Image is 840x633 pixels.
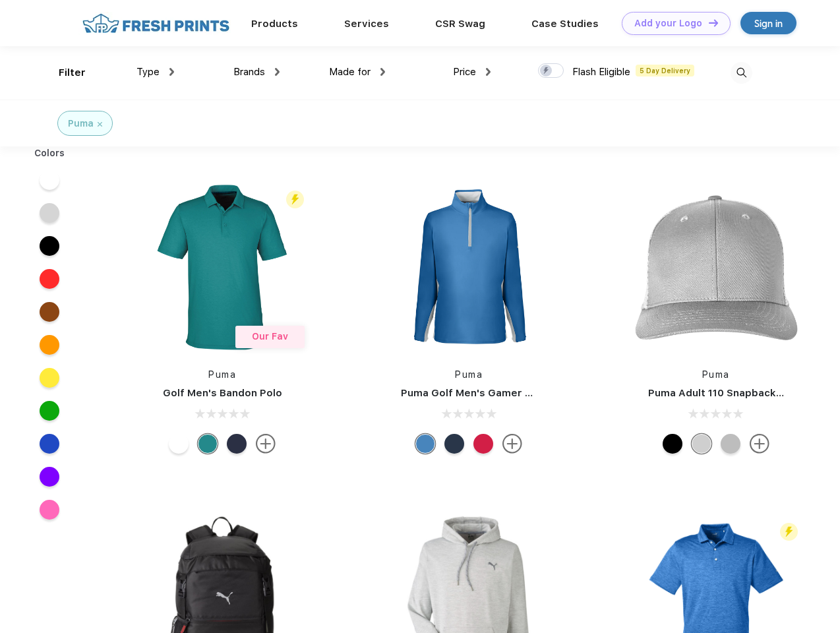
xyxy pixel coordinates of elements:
[252,331,288,342] span: Our Fav
[731,62,752,84] img: desktop_search.svg
[78,12,233,35] img: fo%20logo%202.webp
[233,66,265,78] span: Brands
[98,122,102,127] img: filter_cancel.svg
[401,387,609,399] a: Puma Golf Men's Gamer Golf Quarter-Zip
[702,369,730,380] a: Puma
[275,68,280,76] img: dropdown.png
[754,16,783,31] div: Sign in
[286,191,304,208] img: flash_active_toggle.svg
[135,179,310,355] img: func=resize&h=266
[163,387,282,399] a: Golf Men's Bandon Polo
[721,434,740,454] div: Quarry with Brt Whit
[415,434,435,454] div: Bright Cobalt
[572,66,630,78] span: Flash Eligible
[692,434,711,454] div: Quarry Brt Whit
[740,12,796,34] a: Sign in
[344,18,389,30] a: Services
[455,369,483,380] a: Puma
[628,179,804,355] img: func=resize&h=266
[453,66,476,78] span: Price
[68,117,94,131] div: Puma
[636,65,694,76] span: 5 Day Delivery
[444,434,464,454] div: Navy Blazer
[198,434,218,454] div: Green Lagoon
[750,434,769,454] img: more.svg
[709,19,718,26] img: DT
[381,179,556,355] img: func=resize&h=266
[169,434,189,454] div: Bright White
[473,434,493,454] div: Ski Patrol
[380,68,385,76] img: dropdown.png
[502,434,522,454] img: more.svg
[634,18,702,29] div: Add your Logo
[780,523,798,541] img: flash_active_toggle.svg
[169,68,174,76] img: dropdown.png
[136,66,160,78] span: Type
[24,146,75,160] div: Colors
[329,66,371,78] span: Made for
[486,68,491,76] img: dropdown.png
[256,434,276,454] img: more.svg
[435,18,485,30] a: CSR Swag
[663,434,682,454] div: Pma Blk Pma Blk
[251,18,298,30] a: Products
[208,369,236,380] a: Puma
[227,434,247,454] div: Navy Blazer
[59,65,86,80] div: Filter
